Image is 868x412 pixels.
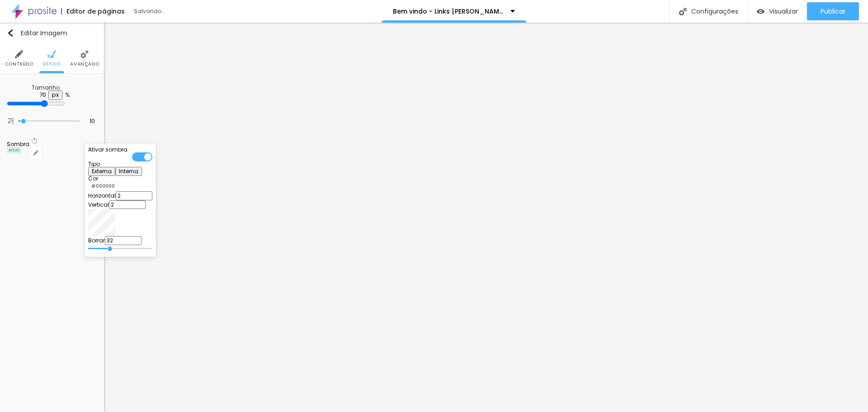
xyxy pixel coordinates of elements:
span: Tipo [88,160,100,168]
span: Ativar sombra [88,146,127,153]
button: Interna [115,167,142,176]
div: Horizontal [88,191,152,200]
div: Cor [88,176,152,181]
div: Borrar [88,236,152,245]
div: Vertical [88,200,152,209]
button: Externa [88,167,115,176]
